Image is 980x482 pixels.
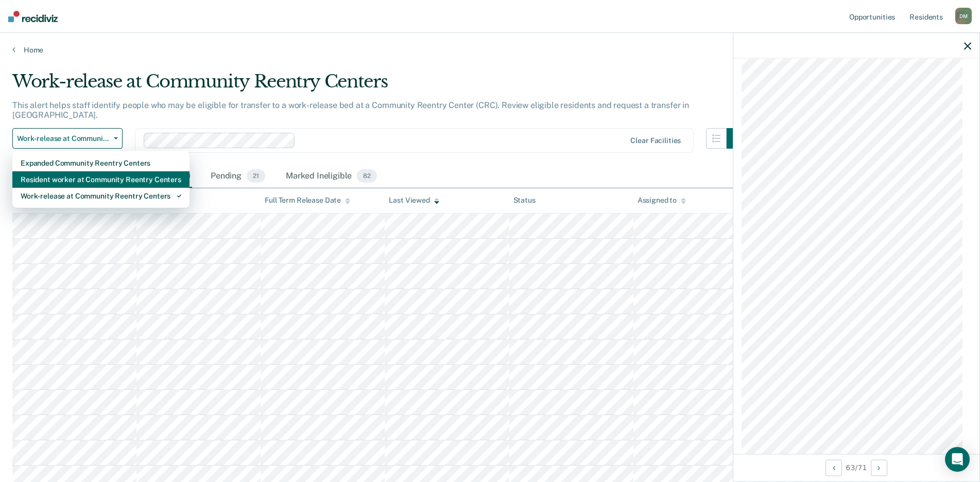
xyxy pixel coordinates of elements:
div: 63 / 71 [733,454,979,481]
div: Status [513,196,536,205]
img: Recidiviz [8,11,58,22]
div: Assigned to [638,196,686,205]
div: D M [955,8,972,24]
p: This alert helps staff identify people who may be eligible for transfer to a work-release bed at ... [12,100,689,120]
div: Work-release at Community Reentry Centers [12,71,747,100]
div: Work-release at Community Reentry Centers [21,188,181,204]
button: Previous Opportunity [826,459,842,476]
div: Open Intercom Messenger [945,447,970,472]
button: Next Opportunity [871,459,887,476]
span: Work-release at Community Reentry Centers [17,134,110,143]
div: Clear facilities [630,136,681,145]
div: Expanded Community Reentry Centers [21,155,181,171]
div: Full Term Release Date [265,196,350,205]
a: Home [12,45,968,55]
div: Pending [209,165,267,188]
div: Last Viewed [389,196,439,205]
div: Resident worker at Community Reentry Centers [21,171,181,188]
span: 82 [357,169,377,183]
div: Marked Ineligible [284,165,379,188]
span: 21 [247,169,265,183]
